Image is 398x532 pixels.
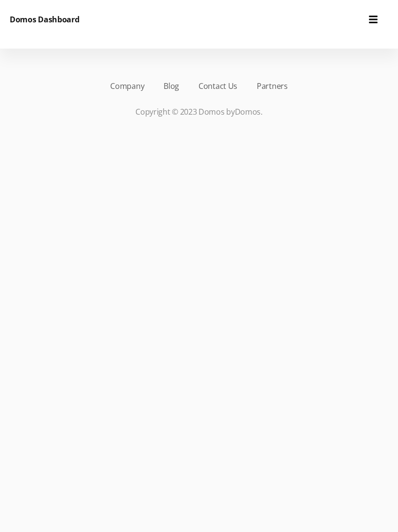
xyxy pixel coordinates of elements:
[24,106,374,118] p: Copyright © 2023 Domos by .
[257,80,288,92] a: Partners
[199,80,237,92] a: Contact Us
[110,80,144,92] a: Company
[10,14,80,25] h6: Domos Dashboard
[235,106,261,117] a: Domos
[164,80,179,92] a: Blog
